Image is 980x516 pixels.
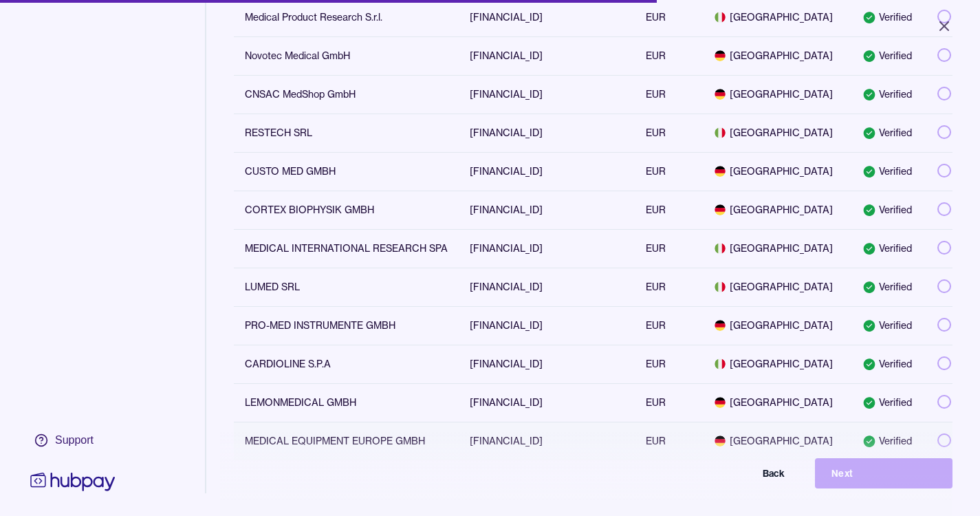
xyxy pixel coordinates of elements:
[459,345,635,383] td: [FINANCIAL_ID]
[715,164,840,178] span: [GEOGRAPHIC_DATA]
[715,241,840,255] span: [GEOGRAPHIC_DATA]
[862,280,915,294] div: Verified
[459,268,635,306] td: [FINANCIAL_ID]
[459,306,635,345] td: [FINANCIAL_ID]
[28,426,118,455] a: Support
[715,319,840,332] span: [GEOGRAPHIC_DATA]
[715,280,840,294] span: [GEOGRAPHIC_DATA]
[715,49,840,63] span: [GEOGRAPHIC_DATA]
[635,191,704,229] td: EUR
[635,383,704,422] td: EUR
[715,126,840,140] span: [GEOGRAPHIC_DATA]
[635,152,704,191] td: EUR
[664,458,801,488] button: Back
[715,396,840,409] span: [GEOGRAPHIC_DATA]
[635,345,704,383] td: EUR
[862,10,915,24] div: Verified
[635,229,704,268] td: EUR
[862,49,915,63] div: Verified
[459,383,635,422] td: [FINANCIAL_ID]
[862,241,915,255] div: Verified
[862,164,915,178] div: Verified
[715,434,840,448] span: [GEOGRAPHIC_DATA]
[862,396,915,409] div: Verified
[234,422,459,460] td: MEDICAL EQUIPMENT EUROPE GMBH
[635,75,704,114] td: EUR
[862,434,915,448] div: Verified
[234,36,459,75] td: Novotec Medical GmbH
[862,126,915,140] div: Verified
[234,191,459,229] td: CORTEX BIOPHYSIK GMBH
[715,87,840,101] span: [GEOGRAPHIC_DATA]
[55,433,94,448] div: Support
[715,203,840,217] span: [GEOGRAPHIC_DATA]
[862,87,915,101] div: Verified
[459,114,635,152] td: [FINANCIAL_ID]
[862,357,915,371] div: Verified
[635,306,704,345] td: EUR
[919,11,969,41] button: Close
[234,268,459,306] td: LUMED SRL
[459,75,635,114] td: [FINANCIAL_ID]
[715,10,840,24] span: [GEOGRAPHIC_DATA]
[862,319,915,332] div: Verified
[459,36,635,75] td: [FINANCIAL_ID]
[459,152,635,191] td: [FINANCIAL_ID]
[234,229,459,268] td: MEDICAL INTERNATIONAL RESEARCH SPA
[635,36,704,75] td: EUR
[715,357,840,371] span: [GEOGRAPHIC_DATA]
[234,383,459,422] td: LEMONMEDICAL GMBH
[635,422,704,460] td: EUR
[635,114,704,152] td: EUR
[459,422,635,460] td: [FINANCIAL_ID]
[635,268,704,306] td: EUR
[234,345,459,383] td: CARDIOLINE S.P.A
[234,152,459,191] td: CUSTO MED GMBH
[234,75,459,114] td: CNSAC MedShop GmbH
[862,203,915,217] div: Verified
[459,229,635,268] td: [FINANCIAL_ID]
[459,191,635,229] td: [FINANCIAL_ID]
[234,306,459,345] td: PRO-MED INSTRUMENTE GMBH
[234,114,459,152] td: RESTECH SRL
